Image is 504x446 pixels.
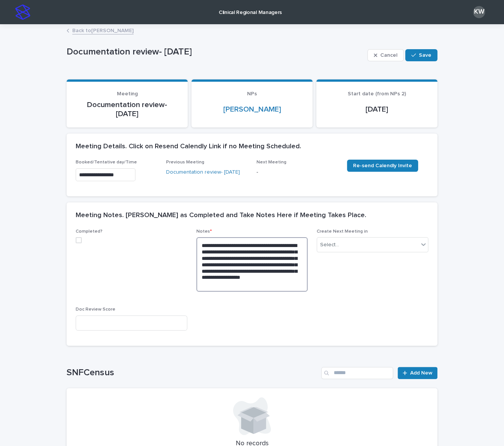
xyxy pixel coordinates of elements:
[76,100,179,118] p: Documentation review- [DATE]
[67,367,318,378] h1: SNFCensus
[15,5,30,20] img: stacker-logo-s-only.png
[257,160,286,165] span: Next Meeting
[398,367,437,379] a: Add New
[380,53,397,58] span: Cancel
[166,168,240,176] a: Documentation review- [DATE]
[247,91,257,96] span: NPs
[196,229,212,234] span: Notes
[410,370,432,376] span: Add New
[72,26,134,34] a: Back to[PERSON_NAME]
[76,160,137,165] span: Booked/Tentative day/Time
[117,91,138,96] span: Meeting
[347,160,418,172] a: Re-send Calendly Invite
[67,47,364,57] p: Documentation review- [DATE]
[76,307,115,312] span: Doc Review Score
[320,241,339,249] div: Select...
[317,229,368,234] span: Create Next Meeting in
[166,160,204,165] span: Previous Meeting
[321,367,393,379] input: Search
[367,49,404,61] button: Cancel
[223,105,281,114] a: [PERSON_NAME]
[348,91,406,96] span: Start date (from NPs 2)
[76,143,301,151] h2: Meeting Details. Click on Resend Calendly Link if no Meeting Scheduled.
[257,168,338,176] p: -
[76,211,366,220] h2: Meeting Notes. [PERSON_NAME] as Completed and Take Notes Here if Meeting Takes Place.
[473,6,485,18] div: KW
[76,229,103,234] span: Completed?
[325,105,428,114] p: [DATE]
[419,53,431,58] span: Save
[405,49,437,61] button: Save
[353,163,412,168] span: Re-send Calendly Invite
